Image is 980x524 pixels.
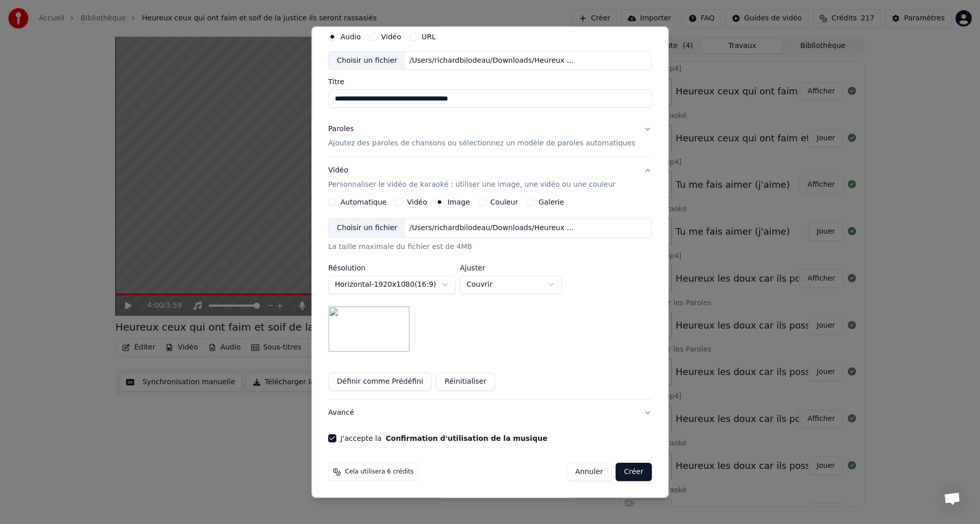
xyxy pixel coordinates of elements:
[328,372,432,391] button: Définir comme Prédéfini
[422,33,436,40] label: URL
[328,180,616,190] p: Personnaliser le vidéo de karaoké : utiliser une image, une vidéo ou une couleur
[448,198,470,206] label: Image
[328,242,652,252] div: La taille maximale du fichier est de 4MB
[406,223,579,233] div: /Users/richardbilodeau/Downloads/Heureux les coeurs purs car ils .jpg
[340,435,547,442] label: J'accepte la
[328,400,652,426] button: Avancé
[328,198,652,399] div: VidéoPersonnaliser le vidéo de karaoké : utiliser une image, une vidéo ou une couleur
[538,198,564,206] label: Galerie
[328,116,652,157] button: ParolesAjoutez des paroles de chansons ou sélectionnez un modèle de paroles automatiques
[328,165,616,190] div: Vidéo
[328,124,354,134] div: Paroles
[328,157,652,198] button: VidéoPersonnaliser le vidéo de karaoké : utiliser une image, une vidéo ou une couleur
[567,463,611,481] button: Annuler
[616,463,652,481] button: Créer
[386,435,548,442] button: J'accepte la
[436,372,495,391] button: Réinitialiser
[407,198,427,206] label: Vidéo
[329,219,405,237] div: Choisir un fichier
[460,264,562,271] label: Ajuster
[406,55,579,65] div: /Users/richardbilodeau/Downloads/Heureux les coeurs purs car ils verront [DEMOGRAPHIC_DATA] (03).wav
[340,33,361,40] label: Audio
[345,468,413,476] span: Cela utilisera 6 crédits
[328,264,456,271] label: Résolution
[491,198,518,206] label: Couleur
[328,78,652,85] label: Titre
[381,33,401,40] label: Vidéo
[340,198,386,206] label: Automatique
[328,138,635,148] p: Ajoutez des paroles de chansons ou sélectionnez un modèle de paroles automatiques
[329,51,405,69] div: Choisir un fichier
